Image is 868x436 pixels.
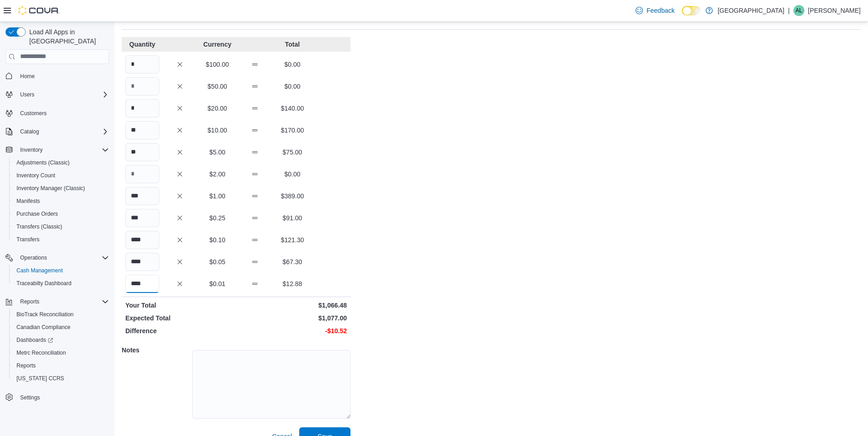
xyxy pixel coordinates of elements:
span: Canadian Compliance [16,324,70,331]
span: Metrc Reconciliation [16,349,66,356]
span: Transfers [16,236,39,243]
span: Inventory Count [16,172,55,179]
p: $50.00 [200,82,234,91]
span: Catalog [20,128,39,135]
span: Dashboards [16,336,53,344]
p: Your Total [125,301,234,310]
a: Traceabilty Dashboard [13,278,75,289]
p: $1.00 [200,191,234,201]
a: Transfers [13,234,43,245]
a: Manifests [13,196,43,207]
span: Settings [20,394,40,401]
span: Canadian Compliance [13,322,109,333]
a: Purchase Orders [13,208,62,219]
span: Operations [16,252,109,263]
p: $2.00 [200,170,234,179]
a: Feedback [632,1,678,20]
input: Quantity [125,253,159,271]
span: Cash Management [16,267,63,274]
a: Adjustments (Classic) [13,157,73,168]
span: Adjustments (Classic) [16,159,70,166]
span: Inventory [16,144,109,155]
p: $0.00 [275,170,309,179]
button: Cash Management [9,264,113,277]
a: Dashboards [13,335,57,346]
button: Operations [16,252,51,263]
p: [GEOGRAPHIC_DATA] [717,5,784,16]
span: Traceabilty Dashboard [13,278,109,289]
span: Settings [16,391,109,403]
span: Dashboards [13,335,109,346]
p: $100.00 [200,60,234,69]
p: Difference [125,326,234,335]
p: $91.00 [275,213,309,223]
span: Inventory [20,146,43,154]
button: Manifests [9,195,113,207]
span: BioTrack Reconciliation [16,311,74,318]
span: Metrc Reconciliation [13,347,109,358]
span: Feedback [647,6,674,15]
button: Inventory [16,144,46,155]
p: [PERSON_NAME] [808,5,861,16]
input: Quantity [125,165,159,183]
a: Home [16,71,38,82]
button: Traceabilty Dashboard [9,277,113,290]
button: Customers [2,106,113,120]
span: Reports [13,360,109,371]
button: Reports [16,296,43,307]
span: BioTrack Reconciliation [13,309,109,320]
button: Metrc Reconciliation [9,346,113,359]
div: Ashley Lehman-Preine [793,5,804,16]
button: Canadian Compliance [9,321,113,334]
button: BioTrack Reconciliation [9,308,113,321]
button: Home [2,69,113,83]
button: Transfers [9,233,113,246]
span: Home [20,73,35,80]
a: Reports [13,360,39,371]
button: Catalog [2,125,113,138]
p: $0.00 [275,60,309,69]
span: Catalog [16,126,109,137]
h5: Notes [122,341,190,359]
p: $0.01 [200,279,234,288]
a: Metrc Reconciliation [13,347,70,358]
a: Customers [16,108,50,119]
span: Dark Mode [682,16,682,16]
span: Cash Management [13,265,109,276]
button: Inventory Manager (Classic) [9,182,113,195]
button: Users [2,88,113,101]
a: Dashboards [9,334,113,346]
span: Inventory Count [13,170,109,181]
a: Transfers (Classic) [13,221,66,232]
a: Inventory Manager (Classic) [13,183,89,194]
button: Settings [2,390,113,404]
span: Transfers [13,234,109,245]
p: $0.10 [200,235,234,245]
p: $67.30 [275,257,309,266]
p: $1,077.00 [238,314,347,323]
span: Home [16,70,109,82]
input: Quantity [125,209,159,227]
input: Quantity [125,143,159,161]
p: $140.00 [275,104,309,113]
p: Total [275,40,309,49]
p: $170.00 [275,126,309,135]
input: Dark Mode [682,6,701,16]
span: Manifests [13,196,109,207]
span: Reports [16,362,36,369]
span: Reports [20,298,39,305]
a: [US_STATE] CCRS [13,373,68,384]
button: Catalog [16,126,43,137]
p: Currency [200,40,234,49]
span: Traceabilty Dashboard [16,280,71,287]
span: Transfers (Classic) [13,221,109,232]
a: BioTrack Reconciliation [13,309,77,320]
span: Inventory Manager (Classic) [13,183,109,194]
a: Cash Management [13,265,66,276]
span: Load All Apps in [GEOGRAPHIC_DATA] [26,27,109,46]
button: Adjustments (Classic) [9,156,113,169]
span: Adjustments (Classic) [13,157,109,168]
span: Reports [16,296,109,307]
p: $121.30 [275,235,309,245]
span: Manifests [16,197,40,205]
